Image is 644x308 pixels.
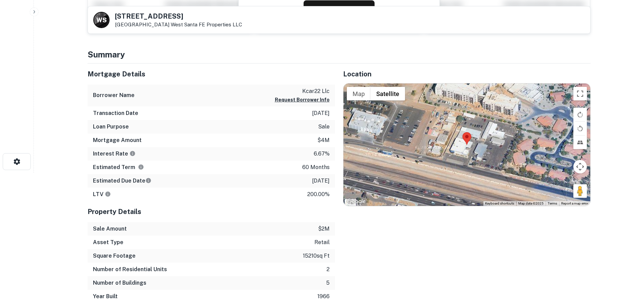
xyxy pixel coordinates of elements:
[93,163,144,171] h6: Estimated Term
[610,254,644,286] iframe: Chat Widget
[343,69,591,79] h5: Location
[318,225,330,233] p: $2m
[105,191,111,197] svg: LTVs displayed on the website are for informational purposes only and may be reported incorrectly...
[548,202,557,205] a: Terms (opens in new tab)
[371,87,405,100] button: Show satellite imagery
[115,13,242,20] h5: [STREET_ADDRESS]
[485,201,514,206] button: Keyboard shortcuts
[129,150,136,157] svg: The interest rates displayed on the website are for informational purposes only and may be report...
[345,197,367,206] a: Open this area in Google Maps (opens a new window)
[573,87,587,100] button: Toggle fullscreen view
[275,87,330,95] p: kcar22 llc
[518,202,544,205] span: Map data ©2025
[327,265,330,274] p: 2
[312,177,330,185] p: [DATE]
[93,109,138,117] h6: Transaction Date
[96,16,106,25] p: W S
[561,202,588,205] a: Report a map error
[317,292,330,301] p: 1966
[304,0,375,17] button: Request Borrower Info
[307,190,330,198] p: 200.00%
[93,177,151,185] h6: Estimated Due Date
[345,197,367,206] img: Google
[312,109,330,117] p: [DATE]
[326,279,330,287] p: 5
[171,22,242,27] a: West Santa FE Properties LLC
[88,69,335,79] h5: Mortgage Details
[303,252,330,260] p: 15210 sq ft
[93,91,135,99] h6: Borrower Name
[93,225,127,233] h6: Sale Amount
[317,136,330,144] p: $4m
[314,150,330,158] p: 6.67%
[93,150,136,158] h6: Interest Rate
[302,163,330,171] p: 60 months
[88,48,591,61] h4: Summary
[93,252,136,260] h6: Square Footage
[573,108,587,121] button: Rotate map clockwise
[93,136,142,144] h6: Mortgage Amount
[93,279,146,287] h6: Number of Buildings
[347,87,371,100] button: Show street map
[573,136,587,149] button: Tilt map
[314,238,330,246] p: retail
[93,238,123,246] h6: Asset Type
[93,190,111,198] h6: LTV
[93,265,167,274] h6: Number of Residential Units
[93,123,129,131] h6: Loan Purpose
[573,122,587,135] button: Rotate map counterclockwise
[573,160,587,173] button: Map camera controls
[138,164,144,170] svg: Term is based on a standard schedule for this type of loan.
[115,22,242,28] p: [GEOGRAPHIC_DATA]
[145,177,151,184] svg: Estimate is based on a standard schedule for this type of loan.
[275,96,330,104] button: Request Borrower Info
[318,123,330,131] p: sale
[93,292,118,301] h6: Year Built
[573,184,587,198] button: Drag Pegman onto the map to open Street View
[88,207,335,217] h5: Property Details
